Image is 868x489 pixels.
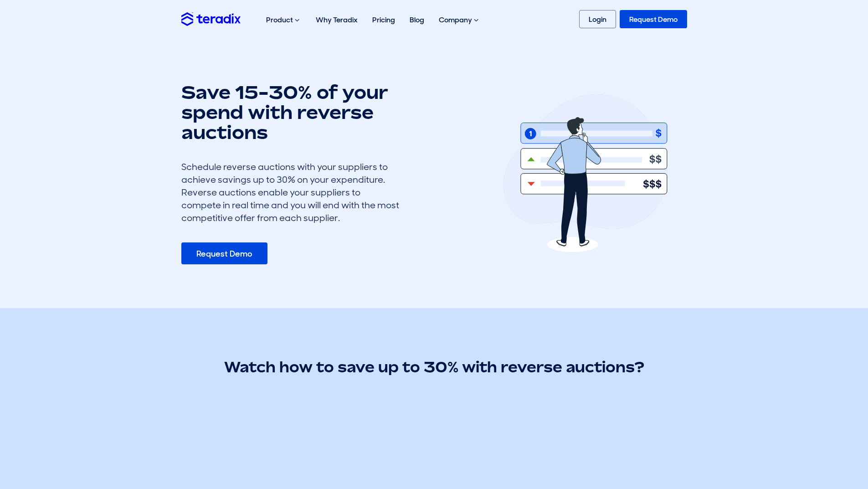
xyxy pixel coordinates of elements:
[402,5,431,34] a: Blog
[181,12,241,26] img: Teradix logo
[308,5,365,34] a: Why Teradix
[503,94,668,252] img: eauction feature
[431,5,488,35] div: Company
[579,10,616,28] a: Login
[365,5,402,34] a: Pricing
[181,357,687,377] h2: Watch how to save up to 30% with reverse auctions?
[181,160,400,224] div: Schedule reverse auctions with your suppliers to achieve savings up to 30% on your expenditure. R...
[620,10,687,28] a: Request Demo
[181,242,267,264] a: Request Demo
[181,82,400,142] h1: Save 15-30% of your spend with reverse auctions
[259,5,308,35] div: Product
